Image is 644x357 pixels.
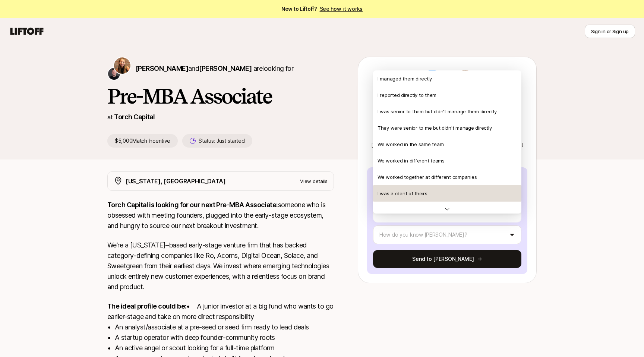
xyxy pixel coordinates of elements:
p: I was a client of theirs [378,190,427,197]
p: We worked in the same team [378,140,443,148]
p: We worked in different teams [378,157,445,164]
p: We worked together at different companies [378,173,477,181]
p: I was senior to them but didn't manage them directly [378,108,496,115]
p: I reported directly to them [378,91,436,99]
p: They were senior to me but didn't manage directly [378,124,492,132]
p: I managed them directly [378,75,432,82]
